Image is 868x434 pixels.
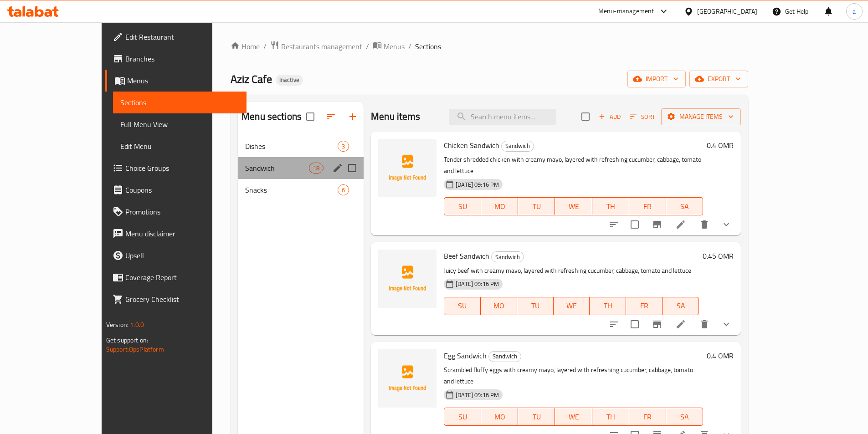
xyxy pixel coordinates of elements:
span: Sort [630,112,655,122]
span: WE [559,200,588,213]
div: Sandwich18edit [238,157,364,179]
span: Select section [576,107,595,126]
button: Add [595,110,624,124]
span: export [697,73,741,85]
button: Branch-specific-item [646,313,668,335]
span: Select to update [625,315,644,334]
a: Branches [105,48,247,70]
span: import [635,73,678,85]
a: Grocery Checklist [105,288,247,310]
span: Upsell [125,250,239,261]
span: Sections [415,41,441,52]
button: WE [554,297,590,315]
span: Egg Sandwich [444,349,487,363]
a: Upsell [105,245,247,266]
span: Grocery Checklist [125,294,239,305]
button: TH [590,297,626,315]
button: MO [481,297,517,315]
button: MO [481,197,518,215]
button: TU [518,197,555,215]
h2: Menu sections [241,110,302,123]
button: SU [444,297,481,315]
nav: Menu sections [238,132,364,204]
span: WE [557,299,586,312]
li: / [263,41,267,52]
span: SU [448,299,477,312]
a: Coupons [105,179,247,201]
span: MO [485,410,514,424]
span: 18 [309,164,323,173]
span: 6 [338,186,349,194]
div: Sandwich [501,141,534,152]
span: WE [559,410,588,424]
span: SA [670,410,699,424]
span: SU [448,410,478,424]
a: Promotions [105,201,247,223]
a: Menus [105,70,247,92]
input: search [449,109,556,125]
span: Branches [125,53,239,64]
span: Coverage Report [125,272,239,283]
a: Edit menu item [675,219,686,230]
span: Sandwich [245,163,309,174]
span: Dishes [245,141,338,152]
span: 1.0.0 [130,319,144,331]
span: SA [666,299,695,312]
nav: breadcrumb [231,41,748,52]
button: SU [444,197,481,215]
span: Sort sections [320,106,342,128]
p: Tender shredded chicken with creamy mayo, layered with refreshing cucumber, cabbage, tomato and l... [444,154,703,177]
span: Add [597,112,622,122]
button: Branch-specific-item [646,214,668,235]
div: items [338,184,349,195]
button: TU [518,408,555,426]
span: a [853,6,856,16]
span: Snacks [245,184,338,195]
div: Snacks6 [238,179,364,201]
span: TU [521,299,550,312]
button: sort-choices [603,313,625,335]
a: Support.OpsPlatform [106,343,164,355]
li: / [408,41,411,52]
div: [GEOGRAPHIC_DATA] [697,6,757,16]
span: MO [485,200,514,213]
a: Menus [373,41,405,52]
span: Restaurants management [281,41,362,52]
span: Chicken Sandwich [444,138,499,152]
span: FR [633,410,663,424]
button: MO [481,408,518,426]
button: edit [331,161,344,175]
span: SU [448,200,478,213]
span: Sort items [624,110,661,124]
button: FR [629,408,666,426]
span: Menu disclaimer [125,228,239,239]
span: Sections [120,97,239,108]
span: Promotions [125,206,239,217]
a: Full Menu View [113,113,247,135]
svg: Show Choices [721,319,732,330]
span: Sandwich [489,351,521,362]
span: [DATE] 09:16 PM [452,280,503,288]
span: Coupons [125,184,239,195]
span: Beef Sandwich [444,249,489,263]
button: TH [592,197,629,215]
span: Get support on: [106,334,148,346]
img: Beef Sandwich [378,250,437,308]
button: show more [715,214,737,235]
div: Inactive [276,75,303,86]
button: WE [555,197,592,215]
span: [DATE] 09:16 PM [452,180,503,189]
h6: 0.45 OMR [703,250,734,262]
button: Add section [342,106,364,128]
h6: 0.4 OMR [707,349,734,362]
span: Choice Groups [125,163,239,174]
span: Full Menu View [120,119,239,130]
span: Manage items [668,111,734,123]
button: TU [517,297,554,315]
span: SA [670,200,699,213]
span: Add item [595,110,624,124]
button: SA [663,297,699,315]
button: SU [444,408,481,426]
